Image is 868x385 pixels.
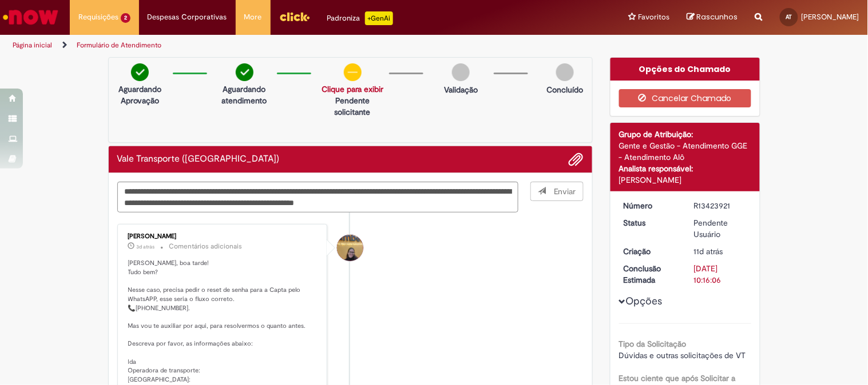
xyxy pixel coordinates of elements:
span: 11d atrás [694,246,723,256]
span: Dúvidas e outras solicitações de VT [619,350,746,360]
span: 3d atrás [137,243,155,250]
span: Requisições [78,11,118,23]
div: Padroniza [327,11,393,25]
p: Validação [444,84,478,95]
span: More [244,11,262,23]
button: Adicionar anexos [569,152,584,167]
p: +GenAi [365,11,393,25]
img: img-circle-grey.png [452,63,470,81]
div: R13423921 [694,200,747,211]
img: circle-minus.png [344,63,362,81]
span: [PERSON_NAME] [802,12,859,22]
div: [PERSON_NAME] [128,233,319,240]
p: Pendente solicitante [322,95,383,118]
a: Clique para exibir [322,84,383,94]
small: Comentários adicionais [169,242,243,251]
h2: Vale Transporte (VT) Histórico de tíquete [117,154,280,165]
div: Gente e Gestão - Atendimento GGE - Atendimento Alô [619,140,751,163]
div: 18/08/2025 10:16:00 [694,246,747,257]
div: [PERSON_NAME] [619,174,751,186]
img: img-circle-grey.png [556,63,574,81]
span: Despesas Corporativas [148,11,227,23]
dt: Status [615,217,685,228]
time: 26/08/2025 12:51:53 [137,243,155,250]
div: Grupo de Atribuição: [619,129,751,140]
div: Amanda De Campos Gomes Do Nascimento [337,235,363,261]
span: 2 [121,13,130,23]
time: 18/08/2025 10:16:00 [694,246,723,256]
p: Concluído [547,84,584,95]
div: Opções do Chamado [611,58,760,81]
img: check-circle-green.png [236,63,253,81]
button: Cancelar Chamado [619,89,751,107]
img: check-circle-green.png [131,63,149,81]
div: Pendente Usuário [694,217,747,240]
img: click_logo_yellow_360x200.png [279,8,310,25]
a: Página inicial [13,41,52,50]
ul: Trilhas de página [9,35,570,56]
span: Rascunhos [697,11,738,22]
span: Favoritos [639,11,670,23]
a: Formulário de Atendimento [77,41,161,50]
dt: Conclusão Estimada [615,263,685,286]
p: Aguardando atendimento [217,83,271,106]
a: Rascunhos [687,12,738,23]
dt: Criação [615,246,685,257]
div: [DATE] 10:16:06 [694,263,747,286]
textarea: Digite sua mensagem aqui... [117,182,519,212]
dt: Número [615,200,685,211]
div: Analista responsável: [619,163,751,174]
p: Aguardando Aprovação [113,83,167,106]
b: Tipo da Solicitação [619,339,687,349]
img: ServiceNow [1,6,60,29]
span: AT [786,13,792,21]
